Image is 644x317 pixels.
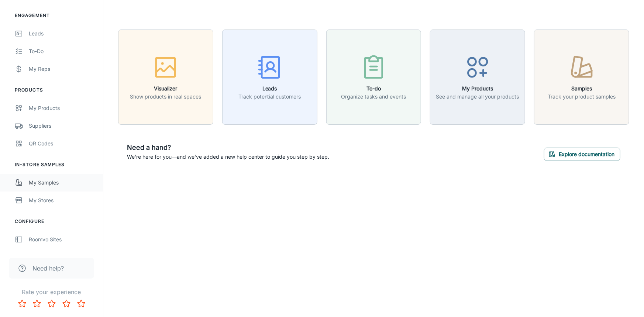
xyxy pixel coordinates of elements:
h6: My Products [436,85,519,93]
div: Leads [29,30,96,38]
button: Explore documentation [544,148,620,161]
p: We're here for you—and we've added a new help center to guide you step by step. [127,153,329,161]
button: VisualizerShow products in real spaces [118,30,213,125]
a: To-doOrganize tasks and events [326,73,421,80]
div: My Reps [29,65,96,73]
h6: Samples [548,85,616,93]
h6: Need a hand? [127,142,329,153]
h6: To-do [341,85,406,93]
div: QR Codes [29,139,96,148]
button: LeadsTrack potential customers [222,30,317,125]
a: My ProductsSee and manage all your products [430,73,525,80]
h6: Leads [238,85,301,93]
div: Suppliers [29,122,96,130]
p: Track your product samples [548,93,616,101]
div: My Products [29,104,96,112]
button: My ProductsSee and manage all your products [430,30,525,125]
div: My Stores [29,196,96,204]
p: Show products in real spaces [130,93,201,101]
a: SamplesTrack your product samples [534,73,629,80]
div: My Samples [29,179,96,187]
a: Explore documentation [544,150,620,157]
p: Organize tasks and events [341,93,406,101]
p: Track potential customers [238,93,301,101]
button: To-doOrganize tasks and events [326,30,421,125]
a: LeadsTrack potential customers [222,73,317,80]
p: See and manage all your products [436,93,519,101]
button: SamplesTrack your product samples [534,30,629,125]
h6: Visualizer [130,85,201,93]
div: To-do [29,47,96,55]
